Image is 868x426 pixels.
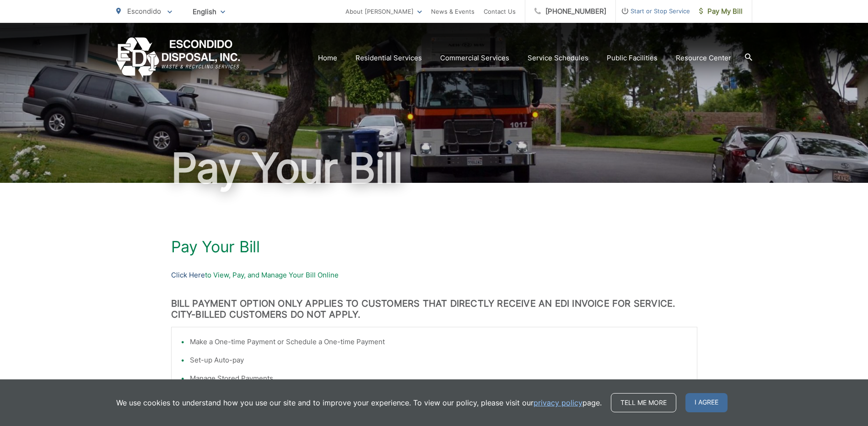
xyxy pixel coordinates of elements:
span: Pay My Bill [699,6,743,17]
h3: BILL PAYMENT OPTION ONLY APPLIES TO CUSTOMERS THAT DIRECTLY RECEIVE AN EDI INVOICE FOR SERVICE. C... [171,298,697,320]
a: Contact Us [484,6,516,17]
li: Set-up Auto-pay [190,355,688,366]
a: Residential Services [356,53,422,64]
a: Resource Center [676,53,731,64]
a: Commercial Services [440,53,509,64]
a: Click Here [171,270,205,281]
span: I agree [685,393,728,412]
a: Tell me more [611,393,676,412]
a: privacy policy [534,397,582,408]
h1: Pay Your Bill [116,145,752,191]
p: We use cookies to understand how you use our site and to improve your experience. To view our pol... [116,397,602,408]
li: Make a One-time Payment or Schedule a One-time Payment [190,336,688,347]
a: News & Events [431,6,474,17]
a: Service Schedules [528,53,588,64]
p: to View, Pay, and Manage Your Bill Online [171,270,697,281]
a: Home [318,53,337,64]
span: Escondido [127,7,161,16]
a: Public Facilities [607,53,658,64]
a: About [PERSON_NAME] [345,6,422,17]
span: English [186,4,232,20]
a: EDCD logo. Return to the homepage. [116,37,240,78]
li: Manage Stored Payments [190,373,688,384]
h1: Pay Your Bill [171,238,697,256]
